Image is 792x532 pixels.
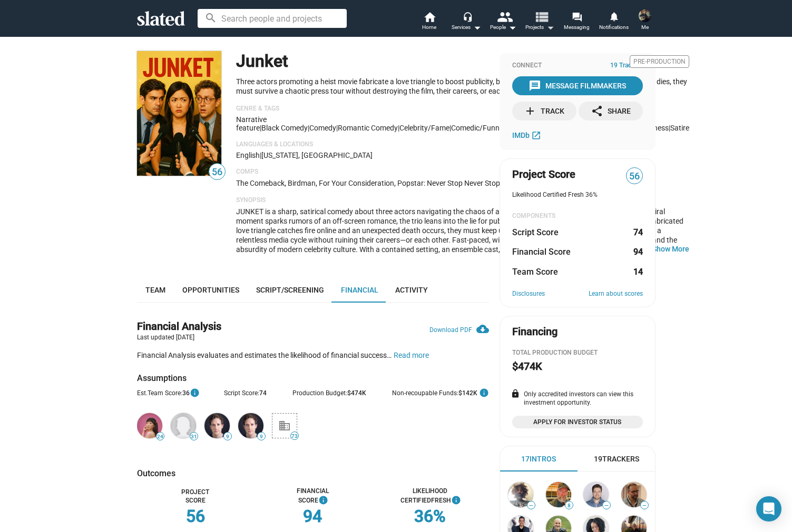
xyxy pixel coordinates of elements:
[583,482,609,507] img: Dennis N...
[512,227,559,238] dt: Script Score
[224,434,231,440] span: 9
[633,227,643,238] dd: 74
[448,11,485,34] button: Services
[174,277,248,303] a: Opportunities
[512,266,558,277] dt: Team Score
[512,416,643,428] a: Apply for Investor Status
[145,286,165,294] span: Team
[137,389,182,397] span: Est. Team Score:
[341,286,378,294] span: Financial
[512,131,530,139] span: IMDb
[278,419,291,432] mat-icon: business_black
[591,105,603,117] mat-icon: share
[236,105,689,113] p: Genre & Tags
[652,244,689,254] button: …Show More
[260,124,261,132] span: |
[524,105,536,117] mat-icon: add
[309,124,336,132] span: Comedy
[254,487,371,505] div: Financial
[609,11,619,21] mat-icon: notifications
[338,124,398,132] span: Romantic Comedy
[452,21,481,34] div: Services
[236,196,689,205] p: Synopsis
[521,454,556,464] div: 17 Intros
[182,389,198,397] span: 36
[524,102,564,121] div: Track
[627,169,642,184] span: 56
[525,21,554,34] span: Projects
[595,11,632,34] a: Notifications
[630,55,689,68] span: Pre-Production
[171,413,196,438] img: Jim Head Executive Producer
[603,503,610,508] span: —
[512,359,542,374] h2: $474K
[490,21,516,34] div: People
[236,151,260,159] span: English
[564,21,590,34] span: Messaging
[254,505,371,528] div: 94
[670,124,689,132] span: satire
[395,286,428,294] span: Activity
[371,505,489,528] div: 36%
[137,468,175,478] strong: Outcomes
[429,319,489,335] a: Download PDF
[506,21,519,34] mat-icon: arrow_drop_down
[485,11,522,34] button: People
[512,246,571,257] dt: Financial Score
[633,246,643,257] dd: 94
[292,389,347,397] span: Production Budget:
[512,76,643,95] button: Message Filmmakers
[236,168,689,176] p: Comps
[512,290,545,298] a: Disclosures
[452,494,462,508] mat-icon: info
[559,11,595,34] a: Messaging
[260,151,261,159] span: |
[565,503,573,509] span: 8
[411,11,448,34] a: Home
[476,323,489,335] mat-icon: cloud_download
[387,277,436,303] a: Activity
[641,21,649,34] span: Me
[512,129,544,142] a: IMDb
[137,505,255,528] div: 56
[756,496,781,521] div: Open Intercom Messenger
[669,124,670,132] span: |
[621,482,647,507] img: Mohamed Rasheedy
[347,389,366,397] span: $474K
[236,50,288,73] h1: Junket
[137,373,187,383] strong: Assumptions
[431,497,459,504] span: Fresh
[261,151,373,159] span: [US_STATE], [GEOGRAPHIC_DATA]
[399,124,449,132] span: celebrity/fame
[394,350,429,360] button: Read more
[527,503,535,508] span: —
[463,12,472,21] mat-icon: headset_mic
[204,413,230,438] img: Alex Wyse Co-Director
[599,21,629,34] span: Notifications
[209,165,225,179] span: 56
[471,21,483,34] mat-icon: arrow_drop_down
[633,266,643,277] dd: 14
[511,389,520,398] mat-icon: lock
[238,413,263,438] img: Alex Wyse Writer
[639,9,651,22] img: William Gaboury
[137,351,392,359] span: Financial Analysis evaluates and estimates the likelihood of financial success…
[512,212,643,220] div: COMPONENTS
[137,51,221,176] img: Junket
[641,503,648,508] span: —
[137,334,194,342] span: Last updated [DATE]
[137,488,255,505] div: Project Score
[190,386,200,400] mat-icon: info
[423,11,436,23] mat-icon: home
[589,290,643,298] a: Learn about scores
[512,349,643,357] div: Total Production budget
[512,390,643,407] div: Only accredited investors can view this investment opportunity.
[236,115,267,132] span: Narrative feature
[236,140,689,149] p: Languages & Locations
[522,11,559,34] button: Projects
[291,433,298,439] span: 73
[529,76,626,95] div: Message Filmmakers
[512,167,575,182] span: Project Score
[572,12,582,22] mat-icon: forum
